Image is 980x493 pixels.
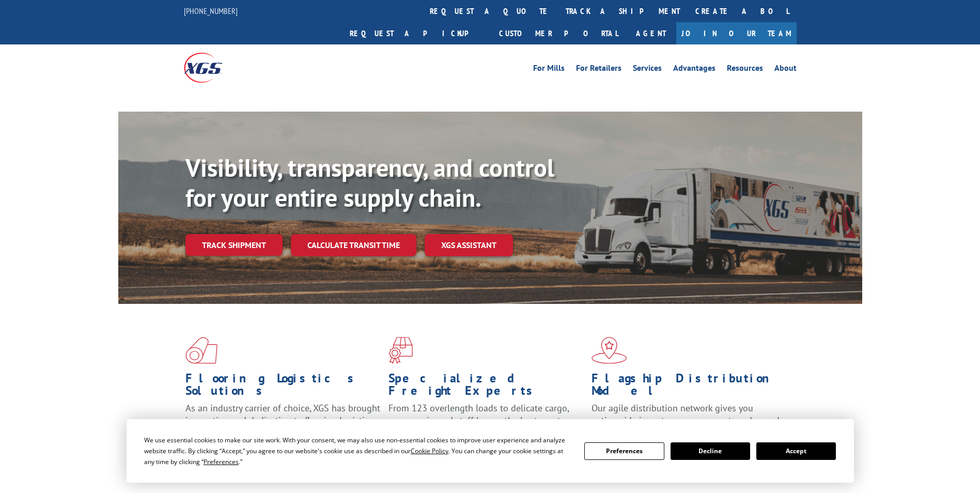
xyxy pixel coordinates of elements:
span: Our agile distribution network gives you nationwide inventory management on demand. [592,402,782,426]
h1: Flagship Distribution Model [592,372,787,402]
div: We use essential cookies to make our site work. With your consent, we may also use non-essential ... [144,435,572,467]
h1: Specialized Freight Experts [388,372,584,402]
b: Visibility, transparency, and control for your entire supply chain. [185,151,554,213]
a: XGS ASSISTANT [425,234,513,256]
a: About [774,64,797,75]
span: Preferences [204,457,239,466]
a: [PHONE_NUMBER] [184,6,238,16]
h1: Flooring Logistics Solutions [185,372,381,402]
a: Join Our Team [676,22,797,44]
a: Advantages [673,64,715,75]
a: Services [633,64,662,75]
a: Customer Portal [491,22,626,44]
button: Preferences [584,442,664,460]
button: Accept [756,442,836,460]
a: For Mills [533,64,565,75]
img: xgs-icon-focused-on-flooring-red [388,337,413,364]
a: Resources [727,64,763,75]
img: xgs-icon-total-supply-chain-intelligence-red [185,337,217,364]
p: From 123 overlength loads to delicate cargo, our experienced staff knows the best way to move you... [388,402,584,448]
a: Calculate transit time [291,234,416,256]
img: xgs-icon-flagship-distribution-model-red [592,337,627,364]
a: Track shipment [185,234,283,256]
span: As an industry carrier of choice, XGS has brought innovation and dedication to flooring logistics... [185,402,380,439]
a: For Retailers [576,64,621,75]
span: Cookie Policy [411,446,448,455]
div: Cookie Consent Prompt [127,419,854,483]
a: Request a pickup [342,22,491,44]
button: Decline [671,442,750,460]
a: Agent [626,22,676,44]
